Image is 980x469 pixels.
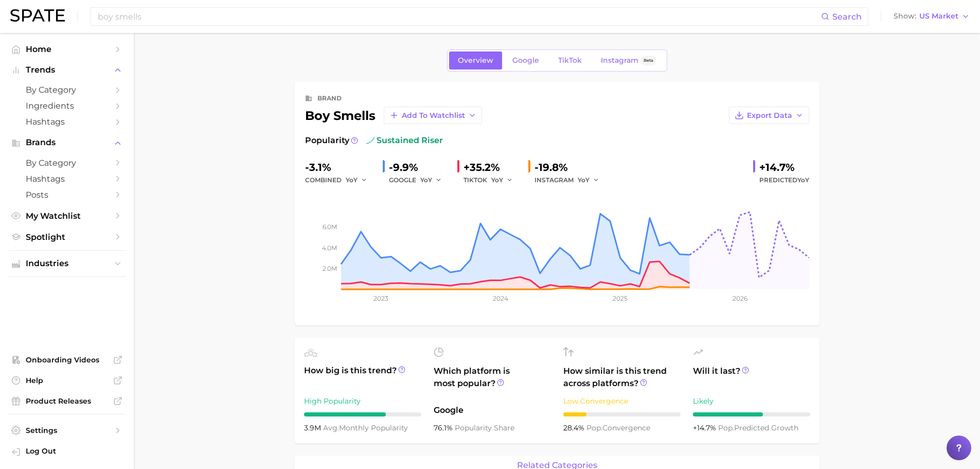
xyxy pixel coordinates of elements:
[504,51,548,70] a: Google
[420,176,432,184] span: YoY
[434,404,551,416] span: Google
[26,376,108,385] span: Help
[563,423,586,432] span: 28.4%
[693,423,718,432] span: +14.7%
[455,423,514,432] span: popularity share
[601,56,638,65] span: Instagram
[304,364,421,390] span: How big is this trend?
[304,412,421,416] div: 7 / 10
[919,13,958,19] span: US Market
[366,134,443,147] span: sustained riser
[747,111,792,120] span: Export Data
[346,174,368,186] button: YoY
[8,423,126,438] a: Settings
[420,174,442,186] button: YoY
[464,174,520,186] div: TIKTOK
[729,107,809,124] button: Export Data
[458,56,493,65] span: Overview
[323,423,408,432] span: monthly popularity
[26,44,108,54] span: Home
[693,412,810,416] div: 6 / 10
[434,423,455,432] span: 76.1%
[464,159,520,176] div: +35.2%
[389,159,449,176] div: -9.9%
[534,159,607,176] div: -19.8%
[491,176,503,184] span: YoY
[8,229,126,245] a: Spotlight
[8,171,126,187] a: Hashtags
[613,294,628,302] tspan: 2025
[304,395,421,407] div: High Popularity
[26,138,108,147] span: Brands
[10,9,65,22] img: SPATE
[8,155,126,171] a: by Category
[26,65,108,75] span: Trends
[558,56,582,65] span: TikTok
[732,294,747,302] tspan: 2026
[8,135,126,150] button: Brands
[434,365,551,399] span: Which platform is most popular?
[8,114,126,130] a: Hashtags
[549,51,591,70] a: TikTok
[759,159,809,176] div: +14.7%
[26,85,108,95] span: by Category
[693,365,810,390] span: Will it last?
[402,111,465,120] span: Add to Watchlist
[323,423,339,432] abbr: average
[26,396,108,406] span: Product Releases
[26,117,108,127] span: Hashtags
[563,395,681,407] div: Low Convergence
[26,190,108,200] span: Posts
[8,187,126,203] a: Posts
[26,158,108,168] span: by Category
[346,176,358,184] span: YoY
[366,136,375,145] img: sustained riser
[97,8,821,25] input: Search here for a brand, industry, or ingredient
[693,395,810,407] div: Likely
[26,232,108,242] span: Spotlight
[8,256,126,271] button: Industries
[491,174,513,186] button: YoY
[26,426,108,435] span: Settings
[8,41,126,57] a: Home
[373,294,388,302] tspan: 2023
[563,365,681,390] span: How similar is this trend across platforms?
[512,56,539,65] span: Google
[891,10,972,23] button: ShowUS Market
[592,51,665,70] a: InstagramBeta
[718,423,734,432] abbr: popularity index
[718,423,798,432] span: predicted growth
[8,62,126,78] button: Trends
[563,412,681,416] div: 2 / 10
[449,51,502,70] a: Overview
[26,259,108,268] span: Industries
[317,92,342,105] div: brand
[8,208,126,224] a: My Watchlist
[8,98,126,114] a: Ingredients
[8,393,126,409] a: Product Releases
[578,176,590,184] span: YoY
[8,443,126,461] a: Log out. Currently logged in with e-mail jpascucci@yellowwoodpartners.com.
[305,134,349,147] span: Popularity
[26,101,108,111] span: Ingredients
[8,373,126,388] a: Help
[8,352,126,368] a: Onboarding Videos
[586,423,650,432] span: convergence
[759,174,809,186] span: Predicted
[534,174,607,186] div: INSTAGRAM
[578,174,600,186] button: YoY
[305,174,375,186] div: combined
[8,82,126,98] a: by Category
[26,446,117,456] span: Log Out
[797,176,809,184] span: YoY
[586,423,602,432] abbr: popularity index
[644,56,653,65] span: Beta
[26,355,108,364] span: Onboarding Videos
[832,12,862,22] span: Search
[305,107,482,124] div: boy smells
[389,174,449,186] div: GOOGLE
[304,423,323,432] span: 3.9m
[305,159,375,176] div: -3.1%
[384,107,482,124] button: Add to Watchlist
[894,13,916,19] span: Show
